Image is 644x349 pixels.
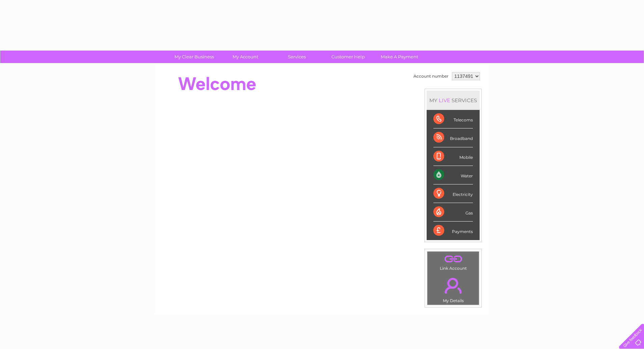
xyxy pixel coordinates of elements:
div: Broadband [433,128,473,147]
a: Make A Payment [372,51,427,63]
a: My Clear Business [166,51,222,63]
a: . [429,253,477,265]
a: Services [269,51,325,63]
div: Mobile [433,147,473,166]
div: Payments [433,222,473,240]
a: My Account [218,51,273,63]
a: . [429,274,477,297]
div: Water [433,166,473,184]
td: Link Account [427,251,479,272]
td: Account number [412,70,450,82]
div: Electricity [433,184,473,203]
div: Gas [433,203,473,222]
a: Customer Help [320,51,376,63]
td: My Details [427,272,479,305]
div: Telecoms [433,110,473,128]
div: LIVE [437,97,452,104]
div: MY SERVICES [427,91,480,110]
